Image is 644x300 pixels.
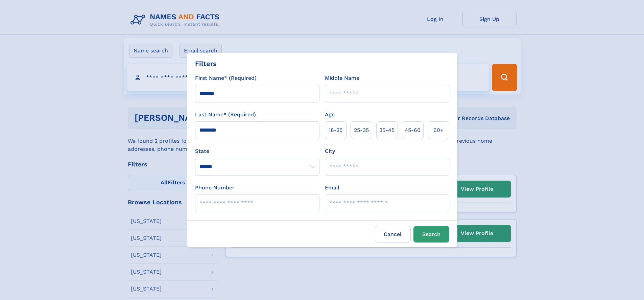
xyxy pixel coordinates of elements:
label: Email [325,184,339,192]
span: 25‑35 [354,126,369,134]
label: First Name* (Required) [195,74,257,82]
span: 18‑25 [329,126,342,134]
span: 45‑60 [405,126,421,134]
label: Cancel [375,226,411,243]
button: Search [413,226,449,243]
span: 60+ [433,126,444,134]
div: Filters [195,59,217,69]
label: Phone Number [195,184,235,192]
label: Age [325,111,335,119]
label: State [195,147,319,155]
label: Middle Name [325,74,359,82]
span: 35‑45 [379,126,395,134]
label: City [325,147,335,155]
label: Last Name* (Required) [195,111,256,119]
